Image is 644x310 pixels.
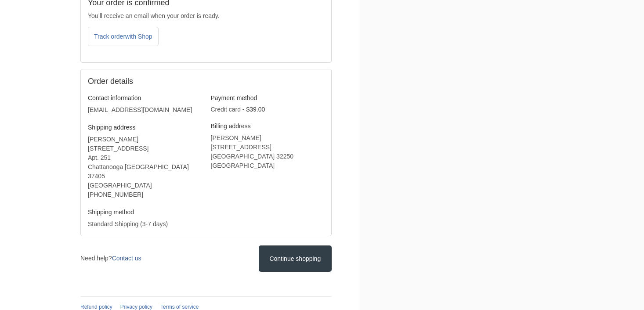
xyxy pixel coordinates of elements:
a: Contact us [112,255,141,262]
bdo: [EMAIL_ADDRESS][DOMAIN_NAME] [88,106,192,113]
p: You’ll receive an email when your order is ready. [88,11,324,21]
button: Track orderwith Shop [88,27,159,46]
span: with Shop [125,33,152,40]
h2: Order details [88,76,206,87]
h3: Shipping address [88,123,202,131]
span: Continue shopping [269,255,321,262]
h3: Payment method [211,94,325,102]
p: Standard Shipping (3-7 days) [88,220,202,229]
a: Privacy policy [120,304,152,310]
h3: Shipping method [88,208,202,216]
a: Refund policy [80,304,112,310]
address: [PERSON_NAME] [STREET_ADDRESS] [GEOGRAPHIC_DATA] 32250 [GEOGRAPHIC_DATA] [211,133,325,170]
span: - $39.00 [242,106,265,113]
p: Need help? [80,254,141,263]
address: [PERSON_NAME] [STREET_ADDRESS] Apt. 251 Chattanooga [GEOGRAPHIC_DATA] 37405 [GEOGRAPHIC_DATA] ‎[P... [88,135,202,199]
a: Continue shopping [259,245,332,271]
span: Track order [94,33,152,40]
h3: Billing address [211,122,325,130]
a: Terms of service [160,304,199,310]
span: Credit card [211,106,241,113]
h3: Contact information [88,94,202,102]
